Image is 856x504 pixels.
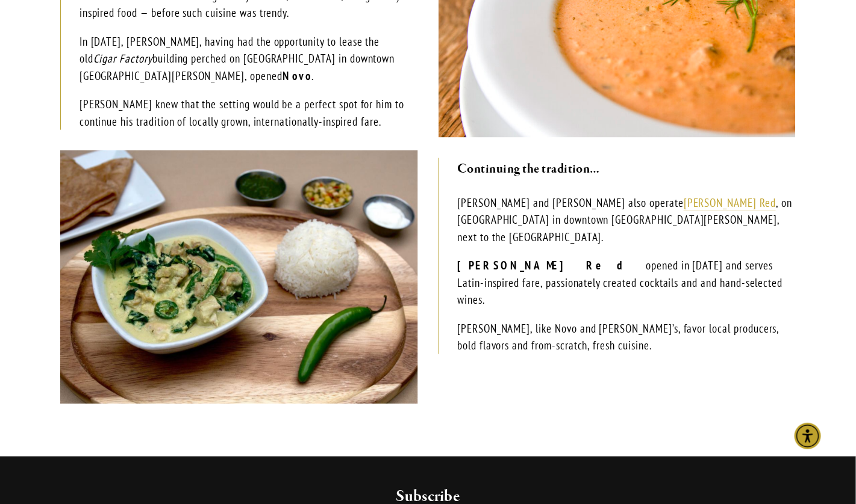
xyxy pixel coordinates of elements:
[457,161,600,177] strong: Continuing the tradition…
[795,423,821,449] div: Accessibility Menu
[457,257,796,309] p: opened in [DATE] and serves Latin-inspired fare, passionately created cocktails and and hand-sele...
[283,69,312,83] strong: Novo
[80,96,418,130] p: [PERSON_NAME] knew that the setting would be a perfect spot for him to continue his tradition of ...
[457,320,796,354] p: [PERSON_NAME], like Novo and [PERSON_NAME]’s, favor local producers, bold flavors and from-scratc...
[80,33,418,85] p: In [DATE], [PERSON_NAME], having had the opportunity to lease the old building perched on [GEOGRA...
[457,194,796,246] p: [PERSON_NAME] and [PERSON_NAME] also operate , on [GEOGRAPHIC_DATA] in downtown [GEOGRAPHIC_DATA]...
[93,51,152,66] em: Cigar Factory
[457,258,646,272] strong: [PERSON_NAME] Red
[684,195,776,211] a: [PERSON_NAME] Red
[60,150,418,404] img: Thai Green Chicken Curry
